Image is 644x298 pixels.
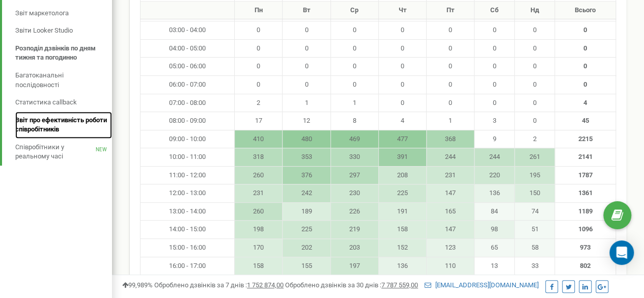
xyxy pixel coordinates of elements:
td: 198 [235,221,283,239]
td: 74 [515,202,555,221]
td: 0 [330,39,378,58]
td: 0 [283,58,330,76]
td: 225 [378,184,426,203]
span: Звіти Looker Studio [15,26,73,36]
td: 318 [235,148,283,167]
td: 208 [378,166,426,184]
strong: 1189 [578,207,593,215]
span: Розподіл дзвінків по дням тижня та погодинно [15,44,107,63]
td: 0 [378,94,426,112]
td: 10:00 - 11:00 [141,148,235,167]
span: Статистика callback [15,98,77,107]
strong: 45 [582,117,589,124]
td: 1 [427,112,474,130]
td: 477 [378,130,426,148]
td: 0 [515,94,555,112]
td: 330 [330,148,378,167]
th: Всього [555,1,616,19]
td: 0 [474,39,515,58]
td: 1 [330,94,378,112]
a: Статистика callback [15,94,112,112]
td: 58 [515,239,555,257]
td: 0 [515,58,555,76]
td: 197 [330,257,378,275]
td: 08:00 - 09:00 [141,112,235,130]
strong: 2215 [578,135,593,143]
td: 195 [515,166,555,184]
a: Звіт маркетолога [15,5,112,22]
td: 0 [235,39,283,58]
td: 219 [330,221,378,239]
th: Вт [283,1,330,19]
td: 3 [474,112,515,130]
td: 191 [378,202,426,221]
td: 0 [330,21,378,40]
td: 480 [283,130,330,148]
td: 07:00 - 08:00 [141,94,235,112]
td: 0 [427,39,474,58]
td: 04:00 - 05:00 [141,39,235,58]
strong: 2141 [578,153,593,160]
strong: 0 [583,26,587,34]
span: Звіт про ефективність роботи співробітників [15,116,107,134]
td: 0 [378,58,426,76]
td: 0 [474,75,515,94]
td: 13:00 - 14:00 [141,202,235,221]
td: 8 [330,112,378,130]
strong: 802 [580,262,591,269]
td: 297 [330,166,378,184]
td: 203 [330,239,378,257]
td: 158 [378,221,426,239]
td: 261 [515,148,555,167]
td: 260 [235,166,283,184]
a: Багатоканальні послідовності [15,67,112,94]
a: Звіти Looker Studio [15,22,112,40]
div: Open Intercom Messenger [609,240,634,265]
th: Сб [474,1,515,19]
td: 0 [378,21,426,40]
td: 165 [427,202,474,221]
td: 0 [427,58,474,76]
td: 06:00 - 07:00 [141,75,235,94]
td: 0 [330,58,378,76]
span: Співробітники у реальному часі [15,143,96,161]
a: [EMAIL_ADDRESS][DOMAIN_NAME] [425,281,539,289]
td: 0 [515,21,555,40]
td: 230 [330,184,378,203]
td: 9 [474,130,515,148]
td: 84 [474,202,515,221]
td: 0 [515,75,555,94]
td: 231 [427,166,474,184]
td: 136 [474,184,515,203]
td: 0 [515,39,555,58]
td: 110 [427,257,474,275]
th: Пт [427,1,474,19]
td: 0 [474,58,515,76]
td: 0 [515,112,555,130]
td: 391 [378,148,426,167]
td: 11:00 - 12:00 [141,166,235,184]
td: 0 [283,75,330,94]
td: 147 [427,221,474,239]
td: 147 [427,184,474,203]
td: 0 [427,75,474,94]
a: Звіт про ефективність роботи співробітників [15,112,112,139]
td: 65 [474,239,515,257]
th: Пн [235,1,283,19]
td: 12 [283,112,330,130]
td: 244 [474,148,515,167]
td: 03:00 - 04:00 [141,21,235,40]
td: 0 [235,75,283,94]
u: 1 752 874,00 [247,281,284,289]
td: 0 [427,94,474,112]
td: 260 [235,202,283,221]
td: 2 [515,130,555,148]
td: 0 [378,39,426,58]
td: 155 [283,257,330,275]
td: 158 [235,257,283,275]
td: 4 [378,112,426,130]
td: 469 [330,130,378,148]
th: Ср [330,1,378,19]
strong: 4 [583,99,587,106]
u: 7 787 559,00 [381,281,418,289]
